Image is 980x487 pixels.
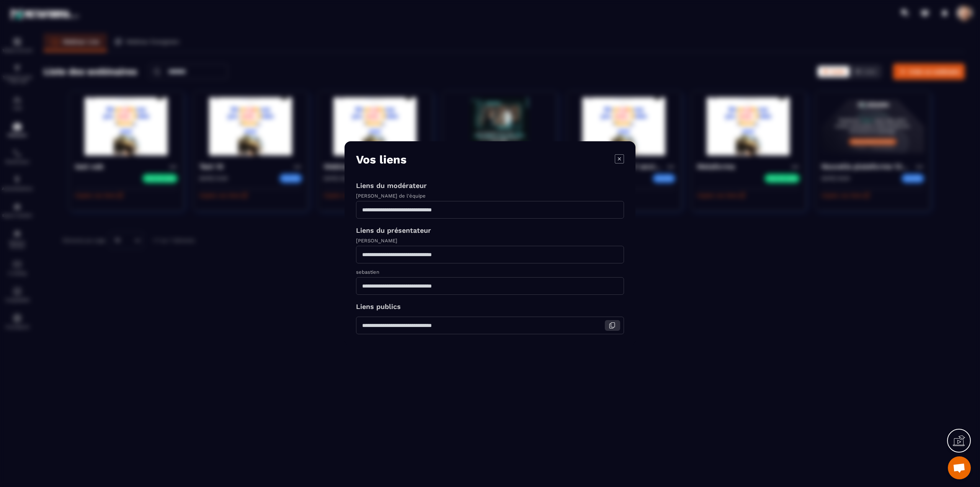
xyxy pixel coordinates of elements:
[356,181,624,190] p: Liens du modérateur
[356,226,624,234] p: Liens du présentateur
[356,302,624,311] p: Liens publics
[356,193,426,199] label: [PERSON_NAME] de l'équipe
[356,238,397,243] label: [PERSON_NAME]
[356,269,379,275] label: sebastien
[948,456,971,479] a: Mở cuộc trò chuyện
[356,153,407,166] p: Vos liens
